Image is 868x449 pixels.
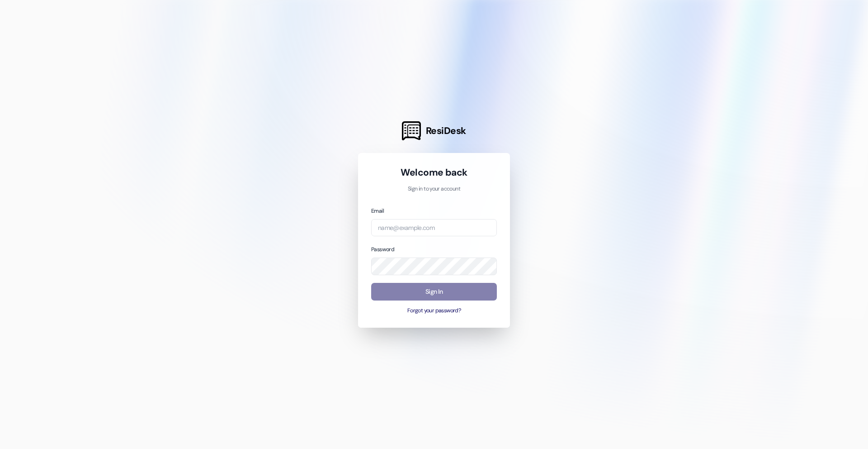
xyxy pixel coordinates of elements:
label: Password [371,246,394,253]
input: name@example.com [371,219,497,237]
button: Sign In [371,283,497,301]
span: ResiDesk [426,124,466,137]
p: Sign in to your account [371,185,497,193]
h1: Welcome back [371,166,497,179]
img: ResiDesk Logo [402,121,421,140]
button: Forgot your password? [371,307,497,315]
label: Email [371,207,384,215]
